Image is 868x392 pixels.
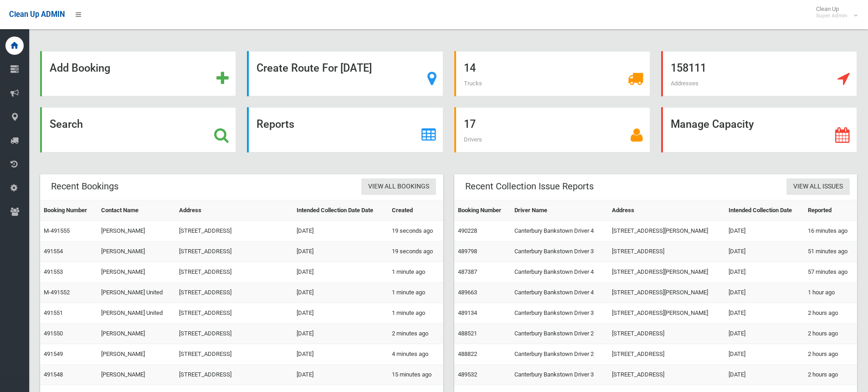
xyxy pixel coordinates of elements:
[454,107,650,152] a: 17 Drivers
[458,350,477,357] a: 488822
[388,200,443,221] th: Created
[725,200,804,221] th: Intended Collection Date
[44,371,63,378] a: 491548
[511,324,608,344] td: Canterbury Bankstown Driver 2
[608,241,724,262] td: [STREET_ADDRESS]
[44,227,70,234] a: M-491555
[804,221,857,241] td: 16 minutes ago
[293,324,388,344] td: [DATE]
[98,344,175,365] td: [PERSON_NAME]
[44,289,70,296] a: M-491552
[511,344,608,365] td: Canterbury Bankstown Driver 2
[458,330,477,337] a: 488521
[725,344,804,365] td: [DATE]
[257,118,294,131] strong: Reports
[388,303,443,324] td: 1 minute ago
[388,262,443,282] td: 1 minute ago
[804,344,857,365] td: 2 hours ago
[725,324,804,344] td: [DATE]
[458,227,477,234] a: 490228
[40,200,98,221] th: Booking Number
[175,241,293,262] td: [STREET_ADDRESS]
[804,365,857,385] td: 2 hours ago
[454,178,605,195] header: Recent Collection Issue Reports
[608,324,724,344] td: [STREET_ADDRESS]
[608,200,724,221] th: Address
[725,282,804,303] td: [DATE]
[816,12,847,19] small: Super Admin
[98,241,175,262] td: [PERSON_NAME]
[98,303,175,324] td: [PERSON_NAME] United
[293,303,388,324] td: [DATE]
[725,365,804,385] td: [DATE]
[608,303,724,324] td: [STREET_ADDRESS][PERSON_NAME]
[511,241,608,262] td: Canterbury Bankstown Driver 3
[247,51,443,96] a: Create Route For [DATE]
[725,221,804,241] td: [DATE]
[293,365,388,385] td: [DATE]
[40,51,236,96] a: Add Booking
[9,10,65,19] span: Clean Up ADMIN
[175,324,293,344] td: [STREET_ADDRESS]
[464,62,476,74] strong: 14
[454,200,511,221] th: Booking Number
[40,178,129,195] header: Recent Bookings
[725,241,804,262] td: [DATE]
[40,107,236,152] a: Search
[50,62,110,74] strong: Add Booking
[293,262,388,282] td: [DATE]
[50,118,83,131] strong: Search
[388,324,443,344] td: 2 minutes ago
[175,221,293,241] td: [STREET_ADDRESS]
[671,62,706,74] strong: 158111
[293,344,388,365] td: [DATE]
[98,365,175,385] td: [PERSON_NAME]
[175,365,293,385] td: [STREET_ADDRESS]
[608,282,724,303] td: [STREET_ADDRESS][PERSON_NAME]
[725,262,804,282] td: [DATE]
[98,221,175,241] td: [PERSON_NAME]
[458,248,477,255] a: 489798
[511,262,608,282] td: Canterbury Bankstown Driver 4
[388,282,443,303] td: 1 minute ago
[454,51,650,96] a: 14 Trucks
[464,80,482,87] span: Trucks
[804,303,857,324] td: 2 hours ago
[608,365,724,385] td: [STREET_ADDRESS]
[458,289,477,296] a: 489663
[44,350,63,357] a: 491549
[464,136,482,143] span: Drivers
[608,262,724,282] td: [STREET_ADDRESS][PERSON_NAME]
[661,51,857,96] a: 158111 Addresses
[804,262,857,282] td: 57 minutes ago
[98,282,175,303] td: [PERSON_NAME] United
[812,5,857,19] span: Clean Up
[511,221,608,241] td: Canterbury Bankstown Driver 4
[175,262,293,282] td: [STREET_ADDRESS]
[293,241,388,262] td: [DATE]
[388,241,443,262] td: 19 seconds ago
[725,303,804,324] td: [DATE]
[175,200,293,221] th: Address
[44,330,63,337] a: 491550
[608,344,724,365] td: [STREET_ADDRESS]
[388,221,443,241] td: 19 seconds ago
[804,241,857,262] td: 51 minutes ago
[388,344,443,365] td: 4 minutes ago
[98,262,175,282] td: [PERSON_NAME]
[175,344,293,365] td: [STREET_ADDRESS]
[458,268,477,275] a: 487387
[458,371,477,378] a: 489532
[44,268,63,275] a: 491553
[608,221,724,241] td: [STREET_ADDRESS][PERSON_NAME]
[511,303,608,324] td: Canterbury Bankstown Driver 3
[361,178,436,195] a: View All Bookings
[175,282,293,303] td: [STREET_ADDRESS]
[458,309,477,316] a: 489134
[804,200,857,221] th: Reported
[293,282,388,303] td: [DATE]
[98,324,175,344] td: [PERSON_NAME]
[804,324,857,344] td: 2 hours ago
[464,118,476,131] strong: 17
[804,282,857,303] td: 1 hour ago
